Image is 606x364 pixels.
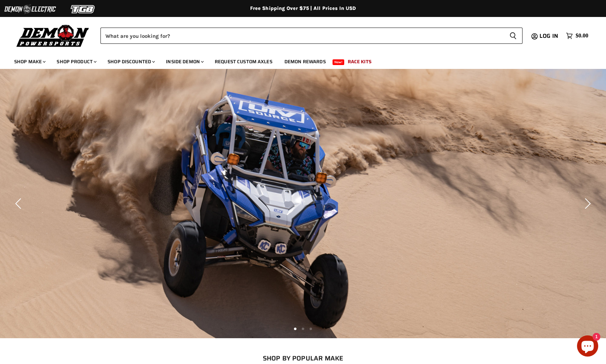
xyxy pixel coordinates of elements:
[302,328,304,330] li: Page dot 2
[12,196,27,211] button: Previous
[310,328,312,330] li: Page dot 3
[161,54,208,69] a: Inside Demon
[342,54,377,69] a: Race Kits
[562,31,592,41] a: $0.00
[579,196,594,211] button: Next
[102,54,159,69] a: Shop Discounted
[14,23,92,48] img: Demon Powersports
[100,28,504,44] input: Search
[9,52,587,69] ul: Main menu
[279,54,331,69] a: Demon Rewards
[333,59,345,65] span: New!
[209,54,278,69] a: Request Custom Axles
[504,28,523,44] button: Search
[4,2,57,16] img: Demon Electric Logo 2
[9,54,50,69] a: Shop Make
[294,328,296,330] li: Page dot 1
[20,5,586,12] div: Free Shipping Over $75 | All Prices In USD
[539,31,558,40] span: Log in
[29,354,577,362] h2: SHOP BY POPULAR MAKE
[576,33,588,39] span: $0.00
[575,335,600,358] inbox-online-store-chat: Shopify online store chat
[100,28,523,44] form: Product
[51,54,101,69] a: Shop Product
[57,2,110,16] img: TGB Logo 2
[536,33,562,39] a: Log in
